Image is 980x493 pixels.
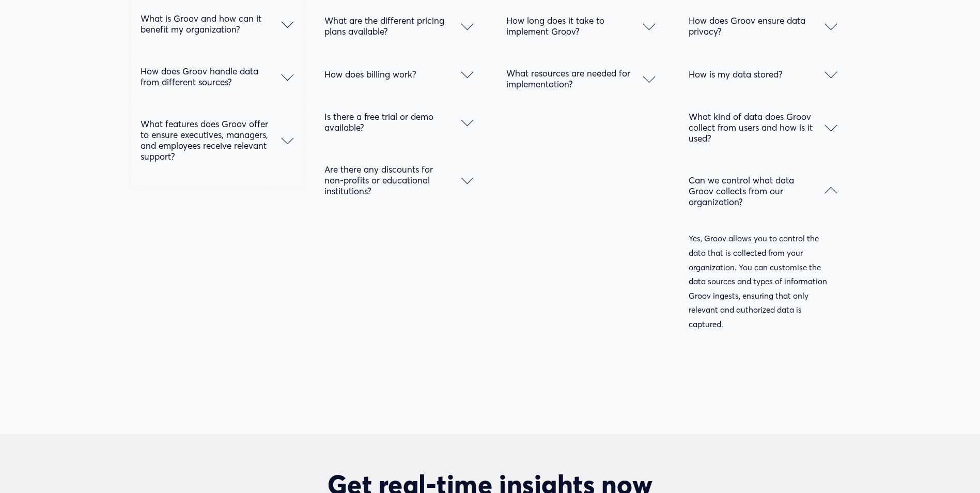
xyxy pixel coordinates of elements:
[141,103,293,177] button: What features does Groov offer to ensure executives, managers, and employees receive relevant sup...
[689,223,837,356] div: Can we control what data Groov collects from our organization?
[689,232,837,331] p: Yes, Groov allows you to control the data that is collected from your organization. You can custo...
[141,118,281,162] span: What features does Groov offer to ensure executives, managers, and employees receive relevant sup...
[506,68,643,89] span: What resources are needed for implementation?
[689,175,825,207] span: Can we control what data Groov collects from our organization?
[141,13,281,35] span: What is Groov and how can it benefit my organization?
[324,15,461,37] span: What are the different pricing plans available?
[689,159,837,223] button: Can we control what data Groov collects from our organization?
[689,52,837,96] button: How is my data stored?
[324,164,461,196] span: Are there any discounts for non-profits or educational institutions?
[689,111,825,144] span: What kind of data does Groov collect from users and how is it used?
[141,66,281,87] span: How does Groov handle data from different sources?
[324,69,461,80] span: How does billing work?
[324,148,473,212] button: Are there any discounts for non-profits or educational institutions?
[689,15,825,37] span: How does Groov ensure data privacy?
[141,50,293,103] button: How does Groov handle data from different sources?
[506,52,655,105] button: What resources are needed for implementation?
[689,69,825,80] span: How is my data stored?
[324,96,473,148] button: Is there a free trial or demo available?
[324,52,473,96] button: How does billing work?
[689,96,837,159] button: What kind of data does Groov collect from users and how is it used?
[324,111,461,133] span: Is there a free trial or demo available?
[506,15,643,37] span: How long does it take to implement Groov?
